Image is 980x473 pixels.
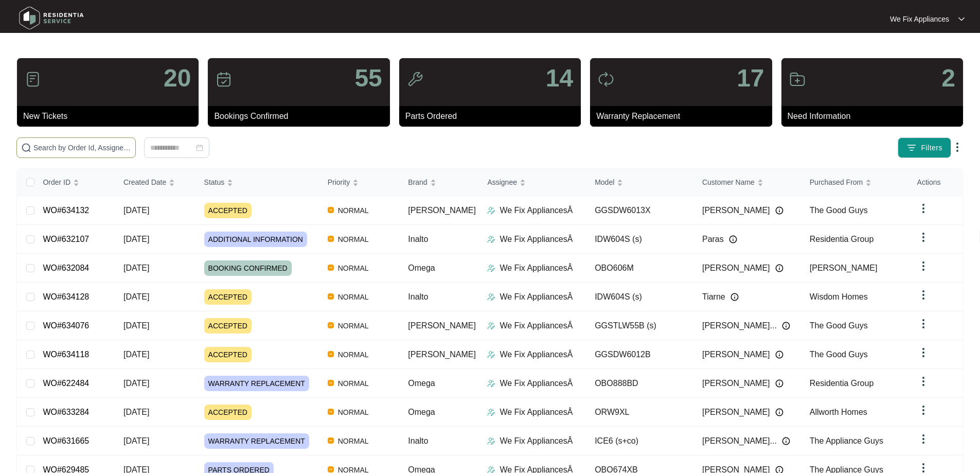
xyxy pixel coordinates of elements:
img: dropdown arrow [917,375,930,388]
td: GGSDW6012B [586,340,694,369]
th: Priority [319,169,400,196]
p: We Fix AppliancesÂ [500,291,573,303]
img: Vercel Logo [328,322,334,328]
span: [PERSON_NAME] [702,204,770,217]
span: Tiarne [702,291,725,303]
img: dropdown arrow [917,260,930,272]
span: [PERSON_NAME] [408,321,476,330]
img: icon [407,71,423,87]
p: 14 [546,66,573,91]
img: Assigner Icon [487,408,495,416]
span: [PERSON_NAME] [702,348,770,361]
img: filter icon [906,143,917,153]
img: icon [598,71,614,87]
th: Created Date [115,169,196,196]
img: search-icon [21,143,31,153]
span: WARRANTY REPLACEMENT [204,433,309,449]
span: Status [204,177,225,188]
span: ACCEPTED [204,289,252,305]
span: Model [595,177,614,188]
p: Parts Ordered [405,110,581,122]
span: The Good Guys [810,321,868,330]
span: [DATE] [123,379,149,388]
a: WO#634076 [43,321,89,330]
img: Vercel Logo [328,466,334,472]
p: We Fix AppliancesÂ [500,406,573,418]
span: NORMAL [334,291,373,303]
span: NORMAL [334,262,373,274]
th: Status [196,169,319,196]
td: OBO606M [586,254,694,283]
img: Vercel Logo [328,437,334,444]
span: [PERSON_NAME] [810,264,878,272]
input: Search by Order Id, Assignee Name, Customer Name, Brand and Model [33,142,131,153]
span: [DATE] [123,350,149,359]
img: Assigner Icon [487,351,495,359]
img: Assigner Icon [487,293,495,301]
td: IDW604S (s) [586,283,694,311]
span: Inalto [408,235,428,243]
th: Model [586,169,694,196]
img: Vercel Logo [328,351,334,357]
span: Priority [328,177,350,188]
span: [PERSON_NAME]... [702,435,777,447]
img: dropdown arrow [917,202,930,215]
span: NORMAL [334,320,373,332]
p: 2 [941,66,955,91]
td: GGSDW6013X [586,196,694,225]
span: WARRANTY REPLACEMENT [204,376,309,391]
span: Allworth Homes [810,408,867,416]
a: WO#634118 [43,350,89,359]
span: Purchased From [810,177,863,188]
a: WO#632107 [43,235,89,243]
span: [DATE] [123,206,149,215]
span: NORMAL [334,204,373,217]
span: Order ID [43,177,70,188]
span: Residentia Group [810,235,874,243]
img: Info icon [730,293,739,301]
span: Residentia Group [810,379,874,388]
span: NORMAL [334,377,373,390]
span: Omega [408,379,435,388]
th: Actions [909,169,963,196]
span: NORMAL [334,406,373,418]
span: ACCEPTED [204,203,252,218]
img: Info icon [775,351,783,359]
span: Assignee [487,177,517,188]
img: icon [789,71,806,87]
span: Wisdom Homes [810,292,868,301]
td: ORW9XL [586,398,694,427]
img: dropdown arrow [951,141,964,153]
span: BOOKING CONFIRMED [204,260,292,276]
a: WO#632084 [43,264,89,272]
a: WO#622484 [43,379,89,388]
span: ADDITIONAL INFORMATION [204,232,307,247]
span: [DATE] [123,264,149,272]
p: Bookings Confirmed [214,110,389,122]
img: Info icon [782,437,790,445]
img: Assigner Icon [487,379,495,388]
span: Omega [408,264,435,272]
a: WO#633284 [43,408,89,416]
p: We Fix AppliancesÂ [500,204,573,217]
span: Brand [408,177,427,188]
span: [PERSON_NAME]... [702,320,777,332]
img: Vercel Logo [328,236,334,242]
th: Purchased From [801,169,909,196]
span: The Good Guys [810,206,868,215]
img: icon [25,71,41,87]
img: dropdown arrow [958,16,965,22]
img: Info icon [775,206,783,215]
img: dropdown arrow [917,318,930,330]
p: We Fix Appliances [890,14,949,24]
span: [PERSON_NAME] [408,350,476,359]
p: We Fix AppliancesÂ [500,320,573,332]
p: Need Information [788,110,963,122]
th: Brand [400,169,479,196]
td: OBO888BD [586,369,694,398]
img: Assigner Icon [487,437,495,445]
img: dropdown arrow [917,433,930,445]
span: [DATE] [123,292,149,301]
img: Info icon [729,235,737,243]
button: filter iconFilters [898,137,951,158]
